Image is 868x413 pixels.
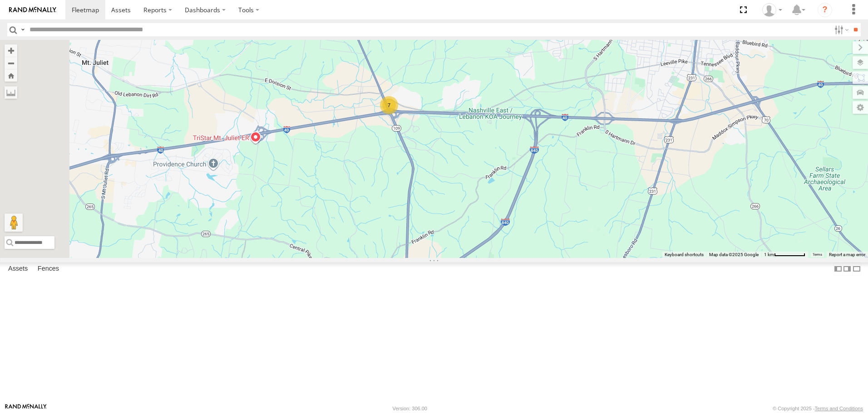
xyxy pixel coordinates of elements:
[4,263,32,276] label: Assets
[33,263,64,276] label: Fences
[19,23,26,36] label: Search Query
[829,252,865,257] a: Report a map error
[843,262,852,276] label: Dock Summary Table to the Right
[761,252,808,258] button: Map Scale: 1 km per 65 pixels
[393,406,427,411] div: Version: 306.00
[5,214,23,232] button: Drag Pegman onto the map to open Street View
[5,86,17,99] label: Measure
[5,404,47,413] a: Visit our Website
[759,3,785,17] div: Nele .
[5,57,17,69] button: Zoom out
[815,406,863,411] a: Terms and Conditions
[831,23,850,36] label: Search Filter Options
[665,252,704,258] button: Keyboard shortcuts
[5,69,17,82] button: Zoom Home
[709,252,759,257] span: Map data ©2025 Google
[773,406,863,411] div: © Copyright 2025 -
[764,252,774,257] span: 1 km
[5,44,17,57] button: Zoom in
[833,262,843,276] label: Dock Summary Table to the Left
[9,7,56,13] img: rand-logo.svg
[813,253,822,256] a: Terms (opens in new tab)
[818,3,832,17] i: ?
[380,96,398,114] div: 7
[852,262,861,276] label: Hide Summary Table
[853,101,868,114] label: Map Settings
